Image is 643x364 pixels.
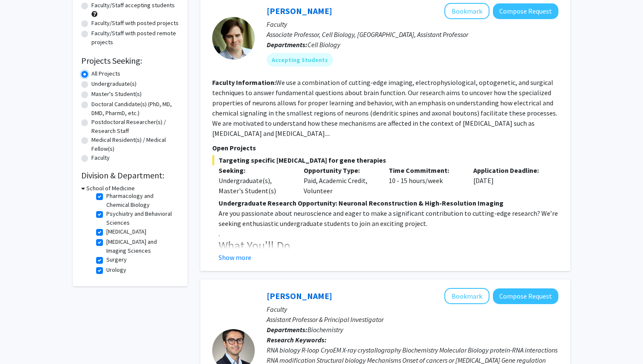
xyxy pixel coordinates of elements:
label: [MEDICAL_DATA] [106,227,146,236]
p: . [219,229,558,239]
p: Associate Professor, Cell Biology, [GEOGRAPHIC_DATA], Assistant Professor [267,29,558,40]
label: Surgery [106,255,127,264]
label: Faculty/Staff with posted projects [91,19,179,28]
div: [DATE] [467,165,552,196]
label: Faculty [91,153,110,162]
fg-read-more: We use a combination of cutting-edge imaging, electrophysiological, optogenetic, and surgical tec... [212,78,557,138]
b: Faculty Information: [212,78,276,87]
iframe: Chat [6,326,36,358]
p: Seeking: [219,165,291,175]
a: [PERSON_NAME] [267,291,332,301]
div: Undergraduate(s), Master's Student(s) [219,175,291,196]
label: Doctoral Candidate(s) (PhD, MD, DMD, PharmD, etc.) [91,100,179,118]
mat-chip: Accepting Students [267,53,333,67]
label: Faculty/Staff with posted remote projects [91,29,179,47]
label: All Projects [91,69,120,78]
p: Opportunity Type: [304,165,376,175]
h2: Projects Seeking: [81,56,179,66]
button: Compose Request to Charles Bou-Nader [493,288,558,304]
button: Compose Request to Matt Rowan [493,3,558,19]
strong: Undergraduate Research Opportunity: Neuronal Reconstruction & High-Resolution Imaging [219,199,504,207]
label: Undergraduate(s) [91,79,137,88]
button: Show more [219,252,251,262]
span: Biochemistry [307,325,343,334]
h3: What You'll Do [219,239,558,253]
label: Psychiatry and Behavioral Sciences [106,209,177,227]
label: Faculty/Staff accepting students [91,1,175,10]
p: Assistant Professor & Principal Investigator [267,314,558,324]
h3: School of Medicine [86,184,135,193]
label: Medical Resident(s) / Medical Fellow(s) [91,135,179,153]
a: [PERSON_NAME] [267,6,332,16]
p: Time Commitment: [389,165,461,175]
span: Targeting specific [MEDICAL_DATA] for gene therapies [212,155,558,165]
p: Open Projects [212,143,558,153]
button: Add Matt Rowan to Bookmarks [444,3,489,19]
label: [MEDICAL_DATA] and Imaging Sciences [106,237,177,255]
h2: Division & Department: [81,170,179,181]
label: Master's Student(s) [91,90,142,99]
span: Cell Biology [307,40,340,49]
p: Faculty [267,19,558,29]
p: Faculty [267,304,558,314]
div: Paid, Academic Credit, Volunteer [297,165,382,196]
b: Departments: [267,40,307,49]
p: Application Deadline: [473,165,546,175]
label: Postdoctoral Researcher(s) / Research Staff [91,118,179,135]
label: Pharmacology and Chemical Biology [106,192,177,209]
b: Departments: [267,325,307,334]
p: Are you passionate about neuroscience and eager to make a significant contribution to cutting-edg... [219,208,558,229]
div: 10 - 15 hours/week [382,165,467,196]
b: Research Keywords: [267,336,327,344]
button: Add Charles Bou-Nader to Bookmarks [444,288,489,304]
label: Urology [106,265,126,274]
